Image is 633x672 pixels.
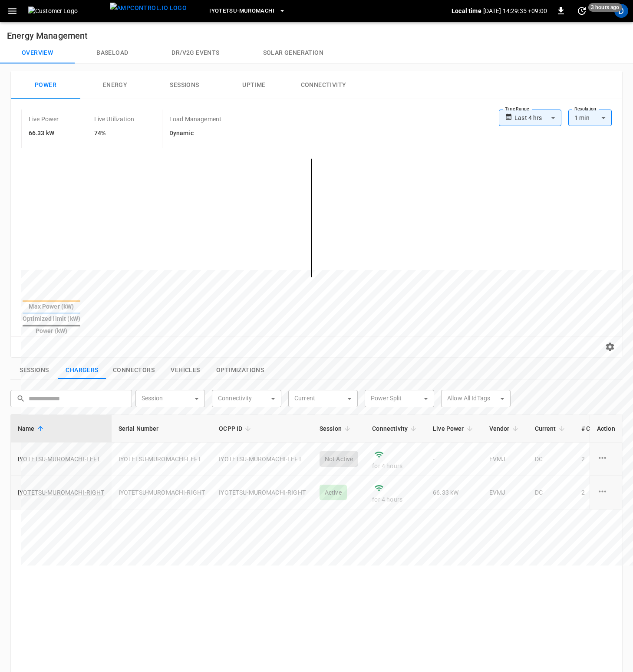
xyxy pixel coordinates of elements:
span: 3 hours ago [588,3,622,12]
button: Iyotetsu-Muromachi [206,3,289,20]
div: charge point options [597,452,615,466]
button: Sessions [150,71,219,99]
a: IYOTETSU-MUROMACHI-LEFT [18,455,100,463]
label: Time Range [505,106,529,113]
button: show latest connectors [106,361,162,379]
div: Last 4 hrs [514,110,561,126]
h6: Dynamic [169,129,221,138]
button: Dr/V2G events [150,43,241,63]
span: Iyotetsu-Muromachi [209,6,274,16]
button: Baseload [75,43,150,63]
label: Resolution [574,106,596,113]
span: Vendor [489,423,521,434]
button: show latest sessions [10,361,58,379]
span: Name [18,423,46,434]
div: 1 min [568,110,612,126]
button: Solar generation [241,43,345,63]
img: ampcontrol.io logo [110,3,187,13]
th: Action [590,415,622,442]
button: show latest optimizations [209,361,271,379]
div: charge point options [597,486,615,499]
span: Session [320,423,353,434]
span: Live Power [433,423,475,434]
button: show latest vehicles [162,361,209,379]
h6: 66.33 kW [29,129,59,138]
button: Energy [80,71,150,99]
button: Connectivity [289,71,358,99]
div: profile-icon [614,4,628,18]
p: Load Management [169,115,221,123]
span: Current [535,423,567,434]
button: set refresh interval [575,4,589,18]
th: Serial Number [112,415,212,442]
a: IYOTETSU-MUROMACHI-RIGHT [18,488,105,497]
span: # Connectors [581,423,630,434]
span: Connectivity [372,423,419,434]
p: Local time [452,7,481,15]
button: Power [11,71,80,99]
button: show latest charge points [58,361,106,379]
img: Customer Logo [28,7,106,15]
p: [DATE] 14:29:35 +09:00 [483,7,547,15]
button: Uptime [219,71,289,99]
h6: 74% [94,129,134,138]
p: Live Power [29,115,59,123]
span: OCPP ID [219,423,254,434]
p: Live Utilization [94,115,134,123]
